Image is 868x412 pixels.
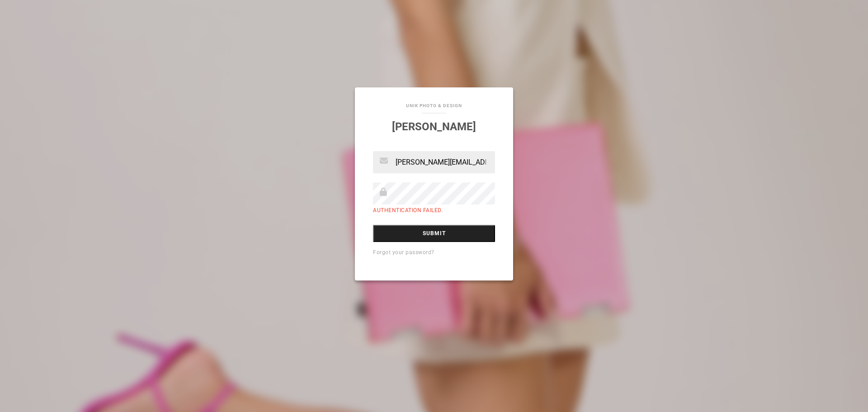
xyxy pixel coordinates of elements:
[373,250,434,256] a: Forgot your password?
[392,121,476,133] a: [PERSON_NAME]
[373,208,443,214] label: Authentication failed.
[373,225,495,242] input: Submit
[373,152,495,174] input: Email
[406,104,462,109] a: UNIK photo & design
